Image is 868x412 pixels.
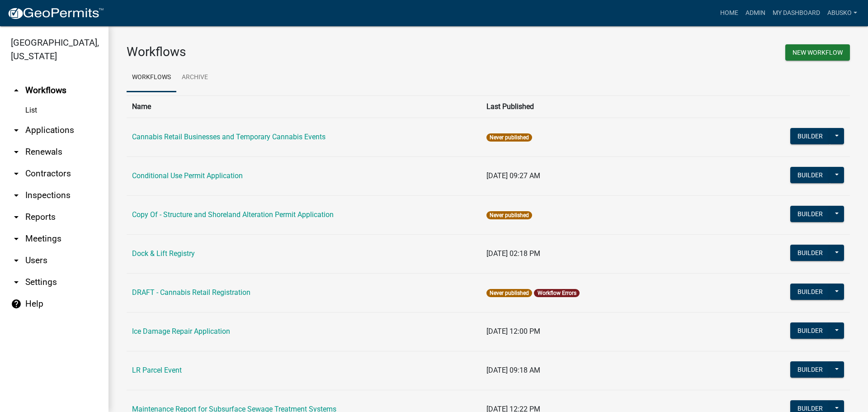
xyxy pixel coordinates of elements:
i: arrow_drop_down [11,147,22,157]
button: Builder [790,245,830,261]
i: arrow_drop_down [11,233,22,244]
i: arrow_drop_up [11,85,22,96]
button: Builder [790,284,830,300]
button: Builder [790,322,830,339]
span: Never published [486,211,532,219]
button: New Workflow [785,44,850,61]
button: Builder [790,167,830,183]
a: Ice Damage Repair Application [132,327,230,336]
span: Never published [486,133,532,142]
i: arrow_drop_down [11,125,22,136]
a: Dock & Lift Registry [132,249,195,258]
button: Builder [790,128,830,144]
a: DRAFT - Cannabis Retail Registration [132,288,250,297]
span: Never published [486,289,532,297]
a: Cannabis Retail Businesses and Temporary Cannabis Events [132,133,325,141]
a: Admin [742,5,769,22]
a: LR Parcel Event [132,366,182,374]
button: Builder [790,206,830,222]
span: [DATE] 02:18 PM [486,249,540,258]
button: Builder [790,361,830,378]
a: Workflows [127,63,176,92]
span: [DATE] 09:27 AM [486,171,540,180]
th: Last Published [481,95,744,118]
th: Name [127,95,481,118]
a: Home [717,5,742,22]
a: My Dashboard [769,5,824,22]
span: [DATE] 12:00 PM [486,327,540,336]
a: abusko [824,5,861,22]
a: Workflow Errors [538,290,576,296]
a: Archive [176,63,213,92]
i: arrow_drop_down [11,168,22,179]
a: Conditional Use Permit Application [132,171,243,180]
h3: Workflows [127,44,481,60]
i: arrow_drop_down [11,190,22,201]
i: help [11,298,22,309]
i: arrow_drop_down [11,212,22,223]
a: Copy Of - Structure and Shoreland Alteration Permit Application [132,210,334,219]
i: arrow_drop_down [11,255,22,266]
span: [DATE] 09:18 AM [486,366,540,374]
i: arrow_drop_down [11,277,22,288]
